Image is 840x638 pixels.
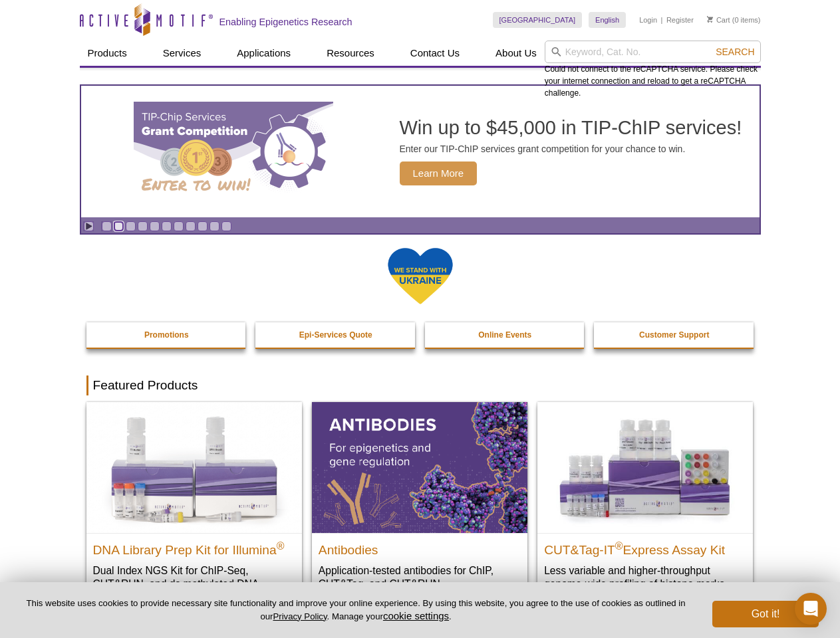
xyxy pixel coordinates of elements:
[150,221,160,231] a: Go to slide 5
[615,540,623,551] sup: ®
[402,41,468,66] a: Contact Us
[277,540,285,551] sup: ®
[319,41,382,66] a: Resources
[219,16,352,28] h2: Enabling Epigenetics Research
[198,221,208,231] a: Go to slide 9
[126,221,136,231] a: Go to slide 3
[229,41,299,66] a: Applications
[387,247,454,306] img: We Stand With Ukraine
[589,12,626,28] a: English
[21,597,690,623] p: This website uses cookies to provide necessary site functionality and improve your online experie...
[80,41,135,66] a: Products
[138,221,148,231] a: Go to slide 4
[155,41,210,66] a: Services
[86,375,754,395] h2: Featured Products
[537,402,753,603] a: CUT&Tag-IT® Express Assay Kit CUT&Tag-IT®Express Assay Kit Less variable and higher-throughput ge...
[255,322,416,348] a: Epi-Services Quote
[312,402,527,532] img: All Antibodies
[639,330,709,340] strong: Customer Support
[93,564,295,604] p: Dual Index NGS Kit for ChIP-Seq, CUT&RUN, and ds methylated DNA assays.
[661,12,663,28] li: |
[707,12,761,28] li: (0 items)
[712,601,819,627] button: Got it!
[545,41,761,99] div: Could not connect to the reCAPTCHA service. Please check your internet connection and reload to g...
[544,564,746,591] p: Less variable and higher-throughput genome-wide profiling of histone marks​.
[707,16,713,23] img: Your Cart
[707,15,730,25] a: Cart
[210,221,219,231] a: Go to slide 10
[114,221,124,231] a: Go to slide 2
[545,41,761,63] input: Keyword, Cat. No.
[488,41,545,66] a: About Us
[186,221,196,231] a: Go to slide 8
[594,322,755,348] a: Customer Support
[425,322,586,348] a: Online Events
[86,322,247,348] a: Promotions
[162,221,172,231] a: Go to slide 6
[795,593,827,625] div: Open Intercom Messenger
[537,402,753,532] img: CUT&Tag-IT® Express Assay Kit
[86,402,302,617] a: DNA Library Prep Kit for Illumina DNA Library Prep Kit for Illumina® Dual Index NGS Kit for ChIP-...
[319,564,521,591] p: Application-tested antibodies for ChIP, CUT&Tag, and CUT&RUN.
[93,537,295,557] h2: DNA Library Prep Kit for Illumina
[716,47,754,57] span: Search
[273,611,327,621] a: Privacy Policy
[221,221,231,231] a: Go to slide 11
[144,330,189,340] strong: Promotions
[544,537,746,557] h2: CUT&Tag-IT Express Assay Kit
[493,12,583,28] a: [GEOGRAPHIC_DATA]
[299,330,372,340] strong: Epi-Services Quote
[478,330,531,340] strong: Online Events
[86,402,302,532] img: DNA Library Prep Kit for Illumina
[666,15,694,25] a: Register
[174,221,184,231] a: Go to slide 7
[383,610,449,621] button: cookie settings
[84,221,94,231] a: Toggle autoplay
[102,221,112,231] a: Go to slide 1
[639,15,657,25] a: Login
[712,46,758,58] button: Search
[319,537,521,557] h2: Antibodies
[312,402,527,603] a: All Antibodies Antibodies Application-tested antibodies for ChIP, CUT&Tag, and CUT&RUN.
